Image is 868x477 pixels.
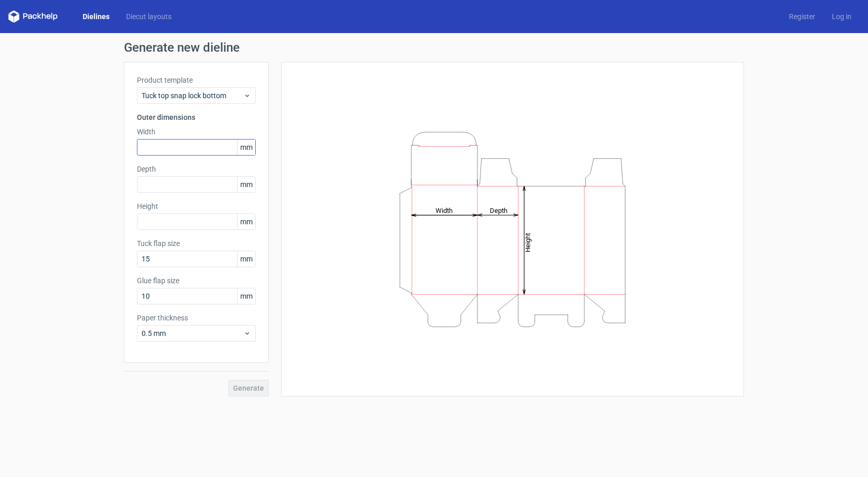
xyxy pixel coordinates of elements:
label: Width [137,127,256,137]
label: Height [137,201,256,211]
tspan: Depth [490,206,507,214]
span: Tuck top snap lock bottom [142,90,243,101]
a: Register [781,11,824,22]
span: mm [237,177,255,192]
a: Diecut layouts [118,11,180,22]
tspan: Height [524,233,532,252]
label: Depth [137,164,256,174]
span: mm [237,288,255,304]
span: 0.5 mm [142,328,243,338]
h3: Outer dimensions [137,112,256,122]
label: Product template [137,75,256,85]
span: mm [237,214,255,229]
span: mm [237,251,255,267]
a: Dielines [74,11,118,22]
label: Glue flap size [137,275,256,286]
label: Tuck flap size [137,238,256,249]
span: mm [237,140,255,155]
h1: Generate new dieline [124,41,744,54]
tspan: Width [436,206,453,214]
label: Paper thickness [137,313,256,323]
a: Log in [824,11,860,22]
